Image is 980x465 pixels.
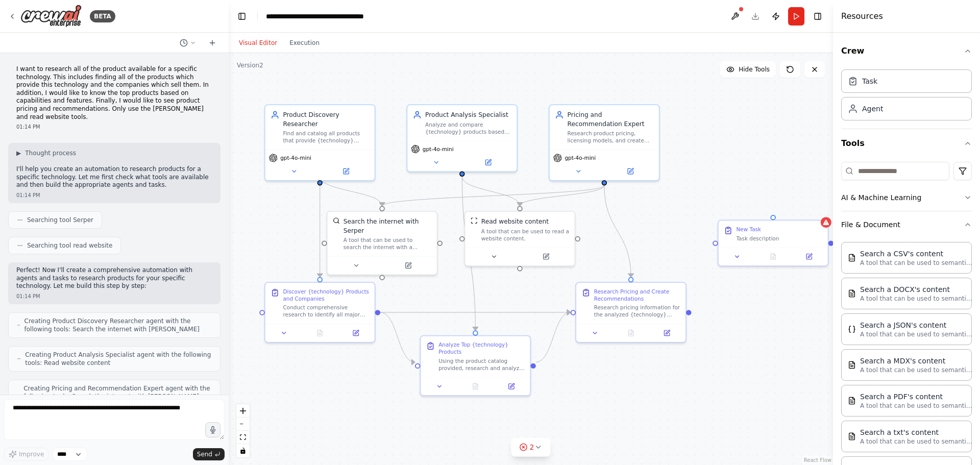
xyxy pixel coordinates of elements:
img: MDXSearchTool [848,361,856,369]
div: Product Analysis SpecialistAnalyze and compare {technology} products based on their capabilities,... [406,104,518,172]
button: No output available [457,381,495,391]
span: 2 [530,442,534,452]
div: Analyze and compare {technology} products based on their capabilities, features, and performance ... [425,121,511,135]
button: No output available [754,251,792,262]
g: Edge from 15cf2790-84a2-475d-bf42-866fc1e876c9 to d60f7152-8a92-44b8-a4df-3cfc3335cafa [458,177,525,206]
button: Hide Tools [720,61,776,78]
button: Hide left sidebar [235,9,249,23]
span: Creating Pricing and Recommendation Expert agent with the following tools: Search the internet wi... [23,384,212,409]
div: Analyze Top {technology} ProductsUsing the product catalog provided, research and analyze the cap... [420,335,531,396]
p: I want to research all of the product available for a specific technology. This includes finding ... [16,65,212,121]
span: gpt-4o-mini [565,155,596,162]
div: Conduct comprehensive research to identify all major products that provide {technology} solutions... [283,304,369,319]
div: React Flow controls [236,404,250,457]
div: Analyze Top {technology} Products [438,341,525,356]
button: Open in side panel [383,260,433,271]
div: Search a CSV's content [860,249,972,259]
button: fit view [236,431,250,444]
button: File & Document [841,211,972,238]
button: Hide right sidebar [811,9,825,23]
div: Product Discovery ResearcherFind and catalog all products that provide {technology} solutions, in... [264,104,376,181]
div: BETA [90,10,115,22]
button: AI & Machine Learning [841,184,972,211]
button: No output available [301,328,339,338]
div: 01:14 PM [16,123,212,131]
button: Switch to previous chat [176,37,200,49]
div: Task description [736,235,822,242]
img: PDFSearchTool [848,397,856,405]
div: Using the product catalog provided, research and analyze the capabilities and features of the top... [438,357,525,372]
span: ▶ [16,149,21,157]
div: Find and catalog all products that provide {technology} solutions, including identifying the comp... [283,130,369,144]
div: Search a PDF's content [860,391,972,402]
div: Pricing and Recommendation Expert [568,110,654,128]
g: Edge from 3860a680-bb53-44c1-8fdb-ed30b2512d40 to 641a1b60-626d-46ed-88a8-3b0ccbf36c27 [315,177,386,206]
div: Search the internet with Serper [344,217,431,235]
g: Edge from caf6cfc7-5c07-41f0-b5db-f1e1625cf7c3 to 5d569bc2-0ab2-490b-91af-75164b0cf6ea [380,308,571,316]
button: Open in side panel [496,381,527,391]
div: Product Analysis Specialist [425,110,511,119]
button: Open in side panel [340,328,371,338]
span: Creating Product Analysis Specialist agent with the following tools: Read website content [25,351,212,367]
img: ScrapeWebsiteTool [471,217,478,224]
button: Open in side panel [321,166,371,177]
img: JSONSearchTool [848,325,856,333]
p: Perfect! Now I'll create a comprehensive automation with agents and tasks to research products fo... [16,266,212,290]
div: Research Pricing and Create RecommendationsResearch pricing information for the analyzed {technol... [575,282,687,342]
button: Crew [841,37,972,65]
g: Edge from 200f7fd9-e225-4646-8e13-dd4d90ccec6c to 5d569bc2-0ab2-490b-91af-75164b0cf6ea [536,308,571,366]
div: Research product pricing, licensing models, and create tailored recommendations for {technology} ... [568,130,654,144]
div: Read website content [481,217,549,226]
button: Visual Editor [233,37,283,49]
button: toggle interactivity [236,444,250,457]
button: Start a new chat [204,37,220,49]
span: Hide Tools [739,65,770,74]
div: 01:14 PM [16,292,212,300]
span: Searching tool read website [27,241,112,250]
div: Product Discovery Researcher [283,110,369,128]
div: Pricing and Recommendation ExpertResearch product pricing, licensing models, and create tailored ... [549,104,660,181]
g: Edge from 3860a680-bb53-44c1-8fdb-ed30b2512d40 to caf6cfc7-5c07-41f0-b5db-f1e1625cf7c3 [315,177,324,277]
span: Thought process [25,149,76,157]
div: Agent [862,104,883,114]
h4: Resources [841,10,883,22]
div: A tool that can be used to search the internet with a search_query. Supports different search typ... [344,237,431,251]
span: Improve [19,450,44,458]
img: CSVSearchTool [848,254,856,262]
span: Send [197,450,212,458]
button: Open in side panel [521,251,571,262]
div: Search a JSON's content [860,320,972,330]
button: ▶Thought process [16,149,76,157]
img: DOCXSearchTool [848,289,856,298]
span: gpt-4o-mini [280,155,311,162]
img: TXTSearchTool [848,432,856,440]
g: Edge from caf6cfc7-5c07-41f0-b5db-f1e1625cf7c3 to 200f7fd9-e225-4646-8e13-dd4d90ccec6c [380,308,415,366]
span: Searching tool Serper [27,216,93,224]
button: Tools [841,129,972,158]
p: A tool that can be used to semantic search a query from a MDX's content. [860,366,972,374]
p: A tool that can be used to semantic search a query from a CSV's content. [860,259,972,267]
g: Edge from 15cf2790-84a2-475d-bf42-866fc1e876c9 to 200f7fd9-e225-4646-8e13-dd4d90ccec6c [458,177,480,330]
button: 2 [511,438,551,457]
button: Open in side panel [794,251,824,262]
button: Open in side panel [651,328,682,338]
button: Click to speak your automation idea [205,422,220,437]
img: Logo [20,5,82,28]
button: zoom out [236,418,250,431]
button: Execution [283,37,326,49]
p: A tool that can be used to semantic search a query from a PDF's content. [860,402,972,410]
img: SerperDevTool [333,217,340,224]
div: Search a DOCX's content [860,284,972,295]
span: gpt-4o-mini [423,145,454,153]
div: SerperDevToolSearch the internet with SerperA tool that can be used to search the internet with a... [327,211,438,275]
button: Open in side panel [605,166,655,177]
button: Send [193,448,225,460]
div: New TaskTask description [718,219,829,266]
p: I'll help you create an automation to research products for a specific technology. Let me first c... [16,165,212,189]
div: Version 2 [237,61,263,69]
div: Crew [841,65,972,129]
div: Discover {technology} Products and CompaniesConduct comprehensive research to identify all major ... [264,282,376,342]
div: New Task [736,226,761,233]
button: Improve [4,448,48,461]
span: Creating Product Discovery Researcher agent with the following tools: Search the internet with [P... [24,317,212,333]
